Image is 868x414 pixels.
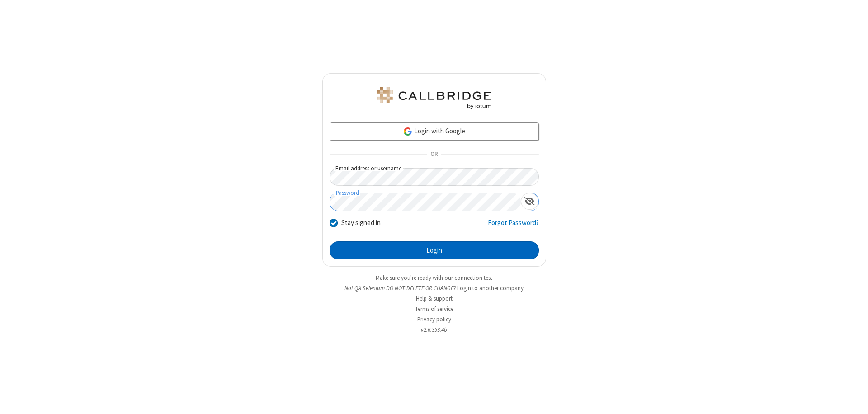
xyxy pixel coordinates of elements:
label: Stay signed in [341,218,381,228]
div: Show password [521,193,538,210]
iframe: Chat [845,390,861,408]
button: Login [330,241,539,259]
a: Login with Google [330,122,539,141]
img: QA Selenium DO NOT DELETE OR CHANGE [375,87,493,109]
input: Email address or username [330,168,539,186]
li: Not QA Selenium DO NOT DELETE OR CHANGE? [322,284,546,292]
input: Password [330,193,521,211]
a: Terms of service [415,305,453,313]
a: Help & support [416,295,453,302]
a: Make sure you're ready with our connection test [376,274,492,282]
span: OR [427,148,441,161]
li: v2.6.353.4b [322,325,546,334]
button: Login to another company [457,284,524,292]
img: google-icon.png [403,127,413,136]
a: Forgot Password? [488,218,539,235]
a: Privacy policy [417,315,451,323]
